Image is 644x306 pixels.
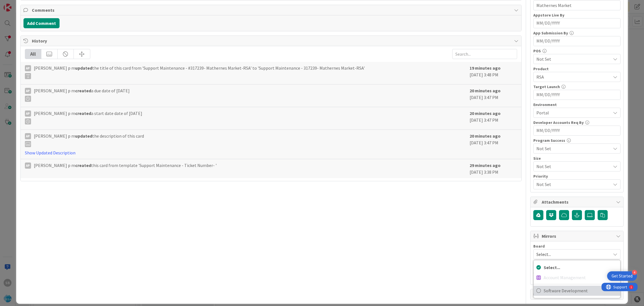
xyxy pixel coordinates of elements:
span: Mirrors [542,233,613,239]
div: Target Launch [533,85,621,89]
span: Board [533,244,545,248]
span: Attachments [542,199,613,205]
span: Not Set [536,56,611,62]
div: Ap [25,133,31,139]
div: 1 [29,2,30,7]
div: 4 [632,270,637,275]
div: POS [533,49,621,53]
a: Show Updated Description [25,150,75,156]
div: Developer Accounts Req By [533,121,621,124]
b: 19 minutes ago [470,65,501,71]
input: MM/DD/YYYY [536,90,617,100]
span: Comments [32,7,512,13]
span: Select... [536,250,608,258]
b: updated [75,133,92,139]
a: Select... [534,262,620,272]
span: [PERSON_NAME] p m a due date of [DATE] [34,87,130,102]
div: Ap [25,110,31,117]
span: [PERSON_NAME] p m this card from template 'Support Maintenance - Ticket Number- ' [34,162,217,169]
span: Support [12,1,25,8]
b: created [75,110,91,116]
div: Ap [25,88,31,94]
span: Not Set [536,163,608,170]
div: App Submission By [533,31,621,35]
span: History [32,37,512,44]
span: RSA [536,74,611,80]
div: Size [533,156,621,160]
input: MM/DD/YYYY [536,36,617,46]
b: 29 minutes ago [470,163,501,168]
div: [DATE] 3:48 PM [470,65,517,81]
b: updated [75,65,92,71]
b: created [75,163,91,168]
a: Software Development [534,286,620,296]
div: [DATE] 3:47 PM [470,133,517,156]
div: Environment [533,103,621,107]
div: Get Started [612,273,633,279]
div: [DATE] 3:47 PM [470,110,517,127]
span: [PERSON_NAME] p m the title of this card from 'Support Maintenance - #317239- Mathernes Market-RS... [34,65,365,79]
div: Program Success [533,138,621,142]
input: Search... [452,49,517,59]
b: 20 minutes ago [470,133,501,139]
div: Ap [25,163,31,169]
div: Priority [533,174,621,178]
div: [DATE] 3:47 PM [470,87,517,104]
div: Open Get Started checklist, remaining modules: 4 [607,271,637,281]
b: 20 minutes ago [470,88,501,93]
div: Product [533,67,621,71]
span: Portal [536,109,611,116]
button: Add Comment [23,18,60,28]
span: Select... [544,263,617,272]
input: MM/DD/YYYY [536,18,617,28]
div: [DATE] 3:38 PM [470,162,517,175]
b: created [75,88,91,93]
b: 20 minutes ago [470,110,501,116]
div: Appstore Live By [533,13,621,17]
span: Software Development [544,286,617,295]
input: MM/DD/YYYY [536,126,617,135]
span: [PERSON_NAME] p m a start date date of [DATE] [34,110,142,124]
div: All [25,49,41,59]
span: [PERSON_NAME] p m the description of this card [34,133,144,147]
div: Ap [25,65,31,71]
span: Not Set [536,145,611,152]
span: Not Set [536,180,608,188]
